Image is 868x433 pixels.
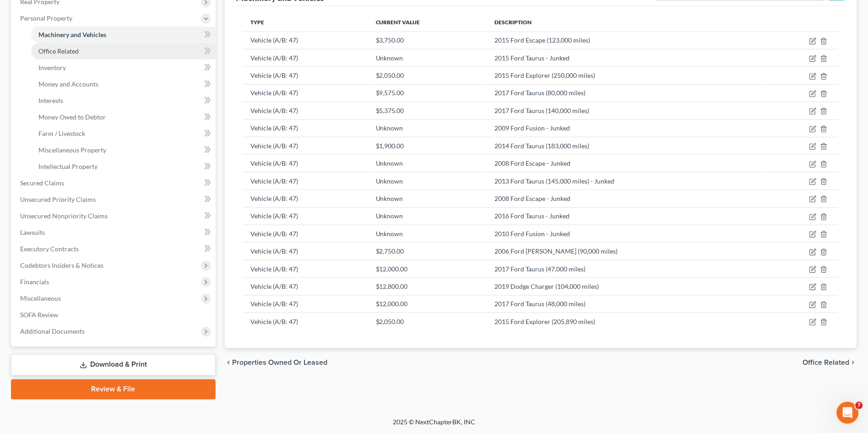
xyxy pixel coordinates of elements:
td: Unknown [369,119,488,137]
td: Vehicle (A/B: 47) [243,260,369,277]
a: Farm / Livestock [31,125,216,142]
a: Miscellaneous Property [31,142,216,158]
a: Secured Claims [13,175,216,191]
td: $2,750.00 [369,243,488,260]
a: Intellectual Property [31,158,216,175]
td: 2015 Ford Taurus - Junked [488,49,765,66]
span: Intellectual Property [38,162,98,170]
td: Unknown [369,49,488,66]
span: Miscellaneous Property [38,146,106,154]
span: SOFA Review [20,311,58,319]
td: 2015 Ford Explorer (250,000 miles) [488,67,765,84]
td: Vehicle (A/B: 47) [243,102,369,119]
a: Unsecured Nonpriority Claims [13,208,216,224]
td: Unknown [369,172,488,189]
span: Miscellaneous [20,294,61,302]
td: 2008 Ford Escape - Junked [488,190,765,207]
td: Vehicle (A/B: 47) [243,84,369,102]
a: Office Related [31,43,216,60]
td: 2008 Ford Escape - Junked [488,155,765,172]
td: Unknown [369,207,488,225]
td: Vehicle (A/B: 47) [243,155,369,172]
th: Description [488,13,765,32]
span: Personal Property [20,14,72,22]
span: Properties Owned or Leased [232,359,327,367]
td: 2015 Ford Escape (123,000 miles) [488,32,765,49]
a: SOFA Review [13,307,216,323]
td: Unknown [369,225,488,243]
span: Money Owed to Debtor [38,113,106,121]
td: Vehicle (A/B: 47) [243,278,369,295]
a: Lawsuits [13,224,216,241]
td: $2,050.00 [369,313,488,330]
td: 2017 Ford Taurus (140,000 miles) [488,102,765,119]
a: Executory Contracts [13,241,216,257]
td: Vehicle (A/B: 47) [243,225,369,243]
td: $2,050.00 [369,67,488,84]
td: $9,575.00 [369,84,488,102]
td: Vehicle (A/B: 47) [243,137,369,154]
td: $5,375.00 [369,102,488,119]
button: Office Related chevron_right [803,359,857,367]
td: 2015 Ford Explorer (205,890 miles) [488,313,765,330]
a: Money Owed to Debtor [31,109,216,125]
a: Download & Print [11,354,216,376]
span: Money and Accounts [38,80,98,88]
td: $1,900.00 [369,137,488,154]
span: Secured Claims [20,179,64,187]
span: Machinery and Vehicles [38,31,106,38]
a: Unsecured Priority Claims [13,191,216,208]
span: Interests [38,97,63,104]
td: 2017 Ford Taurus (80,000 miles) [488,84,765,102]
a: Inventory [31,60,216,76]
td: 2017 Ford Taurus (47,000 miles) [488,260,765,277]
span: Unsecured Nonpriority Claims [20,212,108,220]
td: Vehicle (A/B: 47) [243,32,369,49]
button: chevron_left Properties Owned or Leased [225,359,327,367]
td: 2006 Ford [PERSON_NAME] (90,000 miles) [488,243,765,260]
td: Vehicle (A/B: 47) [243,119,369,137]
td: Vehicle (A/B: 47) [243,49,369,66]
span: Lawsuits [20,228,45,236]
a: Review & File [11,379,216,400]
td: Vehicle (A/B: 47) [243,190,369,207]
span: Inventory [38,64,66,71]
span: Financials [20,278,49,286]
span: Office Related [38,47,79,55]
td: 2019 Dodge Charger (104,000 miles) [488,278,765,295]
td: Unknown [369,155,488,172]
span: Additional Documents [20,327,85,335]
td: 2016 Ford Taurus - Junked [488,207,765,225]
span: 7 [856,402,863,409]
td: Vehicle (A/B: 47) [243,295,369,313]
td: Vehicle (A/B: 47) [243,172,369,189]
td: $3,750.00 [369,32,488,49]
th: Current Value [369,13,488,32]
i: chevron_left [225,359,232,367]
td: 2017 Ford Taurus (48,000 miles) [488,295,765,313]
i: chevron_right [850,359,857,367]
td: $12,000.00 [369,260,488,277]
span: Codebtors Insiders & Notices [20,261,103,269]
td: Vehicle (A/B: 47) [243,243,369,260]
td: $12,000.00 [369,295,488,313]
span: Executory Contracts [20,245,79,253]
a: Machinery and Vehicles [31,27,216,43]
span: Office Related [803,359,850,367]
span: Unsecured Priority Claims [20,195,96,203]
span: Farm / Livestock [38,130,85,137]
td: 2013 Ford Taurus (145,000 miles) - Junked [488,172,765,189]
td: Vehicle (A/B: 47) [243,313,369,330]
iframe: Intercom live chat [837,402,859,424]
td: Unknown [369,190,488,207]
th: Type [243,13,369,32]
td: 2014 Ford Taurus (183,000 miles) [488,137,765,154]
td: Vehicle (A/B: 47) [243,207,369,225]
a: Money and Accounts [31,76,216,92]
td: 2010 Ford Fusion - Junked [488,225,765,243]
td: $12,800.00 [369,278,488,295]
td: Vehicle (A/B: 47) [243,67,369,84]
a: Interests [31,92,216,109]
td: 2009 Ford Fusion - Junked [488,119,765,137]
